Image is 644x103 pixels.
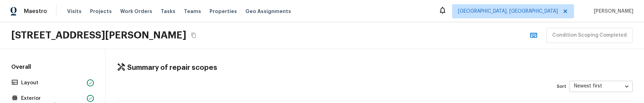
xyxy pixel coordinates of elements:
[120,8,152,15] span: Work Orders
[210,8,237,15] span: Properties
[161,9,175,14] span: Tasks
[557,84,566,89] p: Sort
[569,77,633,96] div: Newest first
[184,8,201,15] span: Teams
[189,31,198,40] button: Copy Address
[21,95,84,102] p: Exterior
[67,8,82,15] span: Visits
[245,8,291,15] span: Geo Assignments
[24,8,47,15] span: Maestro
[90,8,112,15] span: Projects
[21,79,84,86] p: Layout
[11,29,186,42] h2: [STREET_ADDRESS][PERSON_NAME]
[127,63,217,72] h4: Summary of repair scopes
[591,8,633,15] span: [PERSON_NAME]
[10,63,95,72] h5: Overall
[458,8,558,15] span: [GEOGRAPHIC_DATA], [GEOGRAPHIC_DATA]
